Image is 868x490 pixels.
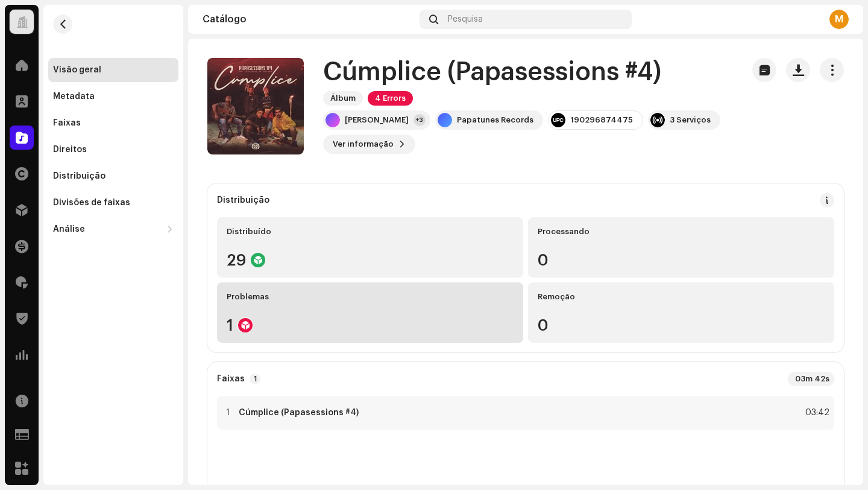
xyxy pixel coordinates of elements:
[829,10,849,29] div: M
[670,115,711,125] div: 3 Serviços
[217,196,269,205] div: Distribuição
[538,227,825,237] div: Processando
[457,115,533,125] div: Papatunes Records
[203,14,415,24] div: Catálogo
[250,374,260,384] p-badge: 1
[368,91,413,106] span: 4 Errors
[803,406,829,420] div: 03:42
[323,59,661,86] h1: Cúmplice (Papasessions #4)
[53,198,130,208] div: Divisões de faixas
[323,91,363,106] span: Álbum
[53,92,95,101] div: Metadata
[48,84,178,109] re-m-nav-item: Metadata
[53,118,81,128] div: Faixas
[227,227,514,237] div: Distribuído
[53,224,85,234] div: Análise
[48,217,178,241] re-m-nav-dropdown: Análise
[414,114,426,126] div: +3
[53,145,87,154] div: Direitos
[538,292,825,302] div: Remoção
[48,58,178,82] re-m-nav-item: Visão geral
[53,171,105,181] div: Distribuição
[48,111,178,135] re-m-nav-item: Faixas
[227,292,514,302] div: Problemas
[448,14,483,24] span: Pesquisa
[333,132,394,156] span: Ver informação
[217,374,245,384] strong: Faixas
[345,115,409,125] div: [PERSON_NAME]
[570,115,633,125] div: 190296874475
[48,164,178,188] re-m-nav-item: Distribuição
[53,65,101,75] div: Visão geral
[48,191,178,215] re-m-nav-item: Divisões de faixas
[239,408,359,418] strong: Cúmplice (Papasessions #4)
[788,372,834,386] div: 03m 42s
[48,138,178,162] re-m-nav-item: Direitos
[323,135,415,154] button: Ver informação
